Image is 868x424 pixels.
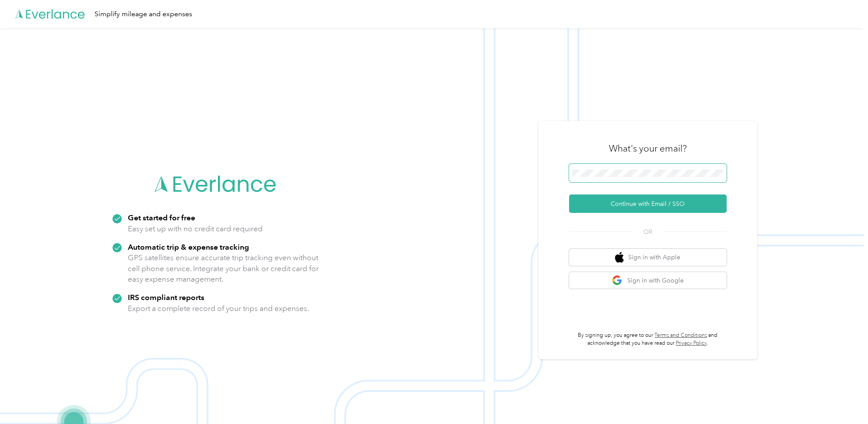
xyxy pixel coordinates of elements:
a: Terms and Conditions [654,332,707,339]
strong: IRS compliant reports [128,293,204,302]
strong: Get started for free [128,213,195,222]
img: apple logo [615,252,624,263]
p: GPS satellites ensure accurate trip tracking even without cell phone service. Integrate your bank... [128,252,319,285]
button: Continue with Email / SSO [569,194,727,213]
h3: What's your email? [609,142,687,155]
p: Export a complete record of your trips and expenses. [128,303,309,314]
a: Privacy Policy [676,340,707,346]
span: OR [633,227,663,237]
img: google logo [612,275,623,286]
p: By signing up, you agree to our and acknowledge that you have read our . [569,332,727,347]
button: apple logoSign in with Apple [569,249,727,266]
button: google logoSign in with Google [569,272,727,289]
div: Simplify mileage and expenses [95,9,192,20]
strong: Automatic trip & expense tracking [128,242,249,251]
p: Easy set up with no credit card required [128,223,263,234]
